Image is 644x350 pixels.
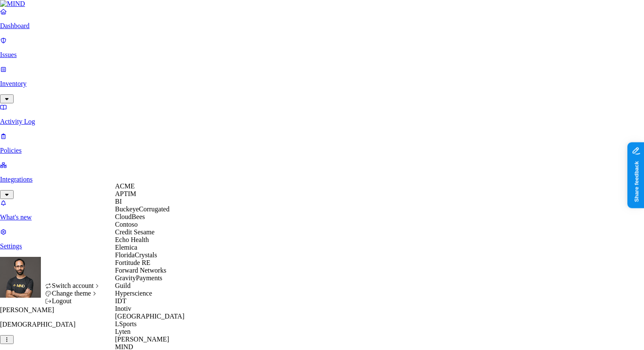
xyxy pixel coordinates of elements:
span: CloudBees [115,213,145,220]
span: Fortitude RE [115,259,150,266]
span: APTIM [115,190,136,197]
span: Lyten [115,328,130,335]
span: Guild [115,282,130,289]
span: IDT [115,297,126,304]
span: Elemica [115,244,137,251]
div: Logout [45,297,101,305]
span: Change theme [52,290,91,297]
span: ACME [115,182,135,190]
span: Inotiv [115,305,131,312]
span: [GEOGRAPHIC_DATA] [115,313,184,320]
span: Credit Sesame [115,228,155,236]
span: Contoso [115,221,138,228]
span: FloridaCrystals [115,251,157,259]
span: BI [115,198,122,205]
span: Hyperscience [115,290,152,297]
span: BuckeyeCorrugated [115,205,170,213]
span: Echo Health [115,236,149,243]
span: GravityPayments [115,274,162,282]
span: LSports [115,320,137,327]
span: Switch account [52,282,94,289]
span: [PERSON_NAME] [115,336,169,343]
span: Forward Networks [115,267,166,274]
